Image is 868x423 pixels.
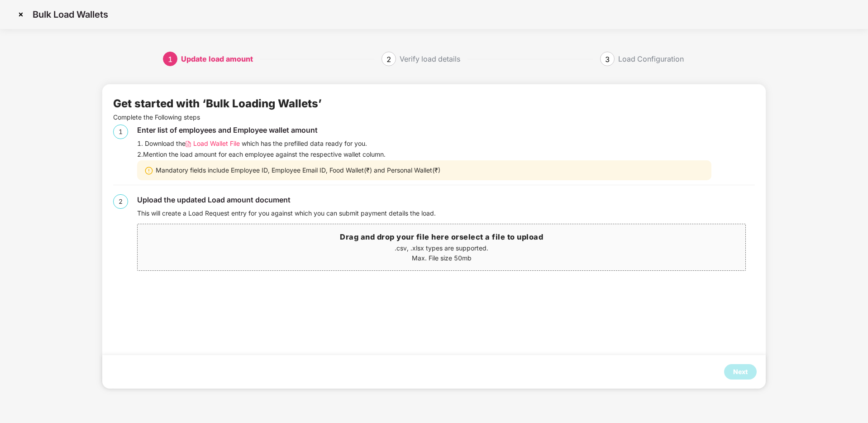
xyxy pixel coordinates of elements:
[193,139,240,149] span: Load Wallet File
[386,55,391,64] span: 2
[186,141,191,148] img: svg+xml;base64,PHN2ZyB4bWxucz0iaHR0cDovL3d3dy53My5vcmcvMjAwMC9zdmciIHdpZHRoPSIxMi4wNTMiIGhlaWdodD...
[138,253,745,263] p: Max. File size 50mb
[181,52,253,66] div: Update load amount
[113,112,754,122] p: Complete the Following steps
[137,194,754,206] div: Upload the updated Load amount document
[137,125,754,136] div: Enter list of employees and Employee wallet amount
[113,125,128,139] div: 1
[137,208,754,218] div: This will create a Load Request entry for you against which you can submit payment details the load.
[400,52,460,66] div: Verify load details
[137,160,711,180] div: Mandatory fields include Employee ID, Employee Email ID, Food Wallet(₹) and Personal Wallet(₹)
[144,166,153,175] img: svg+xml;base64,PHN2ZyBpZD0iV2FybmluZ18tXzIweDIwIiBkYXRhLW5hbWU9Ildhcm5pbmcgLSAyMHgyMCIgeG1sbnM9Im...
[138,243,745,253] p: .csv, .xlsx types are supported.
[113,95,322,112] div: Get started with ‘Bulk Loading Wallets’
[138,224,745,270] span: Drag and drop your file here orselect a file to upload.csv, .xlsx types are supported.Max. File s...
[138,231,745,243] h3: Drag and drop your file here or
[137,149,754,159] div: 2. Mention the load amount for each employee against the respective wallet column.
[618,52,684,66] div: Load Configuration
[605,55,610,64] span: 3
[459,232,544,241] span: select a file to upload
[168,55,172,64] span: 1
[113,194,128,209] div: 2
[33,9,108,20] p: Bulk Load Wallets
[14,7,28,22] img: svg+xml;base64,PHN2ZyBpZD0iQ3Jvc3MtMzJ4MzIiIHhtbG5zPSJodHRwOi8vd3d3LnczLm9yZy8yMDAwL3N2ZyIgd2lkdG...
[137,139,754,149] div: 1. Download the which has the prefilled data ready for you.
[733,367,748,377] div: Next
